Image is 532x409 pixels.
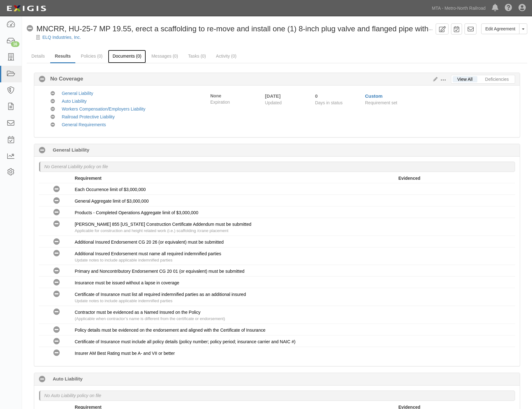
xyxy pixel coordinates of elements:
div: 16 [11,41,19,47]
a: Edit Results [431,77,438,82]
p: No Auto Liability policy on file [44,392,101,399]
a: Tasks (0) [183,50,211,62]
i: No Coverage [53,279,60,286]
i: No Coverage [51,107,55,111]
span: Update notes to include applicable indemnified parties [75,298,172,303]
i: No Coverage [51,123,55,127]
span: General Aggregate limit of $3,000,000 [75,199,149,204]
i: No Coverage [53,291,60,298]
a: Messages (0) [147,50,183,62]
img: Logo [5,3,48,14]
span: Insurance must be issued without a lapse in coverage [75,280,179,285]
i: No Coverage [53,268,60,274]
i: No Coverage [51,99,55,104]
a: Custom [365,93,383,99]
b: Auto Liability [53,375,83,382]
span: Primary and Noncontributory Endorsement CG 20 01 (or equivalent) must be submitted [75,269,245,274]
a: View All [453,76,477,82]
span: Each Occurrence limit of $3,000,000 [75,187,146,192]
a: General Liability [62,91,93,96]
a: Results [50,50,76,63]
a: Deficiencies [481,76,513,82]
span: Policy details must be evidenced on the endorsement and aligned with the Certificate of Insurance [75,328,266,333]
i: No Coverage [53,186,60,193]
i: No Coverage [53,338,60,345]
i: No Coverage [53,221,60,227]
i: No Coverage [53,309,60,315]
p: No General Liability policy on file [44,163,108,170]
span: Certificate of Insurance must include all policy details (policy number; policy period; insurance... [75,339,295,344]
span: Update notes to include applicable indemnified parties [75,258,172,262]
span: Insurer AM Best Rating must be A- and VII or better [75,351,175,356]
b: No Coverage [46,75,83,83]
a: Documents (0) [108,50,146,63]
i: No Coverage [53,198,60,204]
div: MNCRR, HU-25-7 MP 19.55, erect a scaffolding to re-move and install one (1) 8-inch plug valve and... [27,23,433,34]
i: No Coverage [53,239,60,245]
div: Since 08/14/2025 [315,93,360,99]
i: No Coverage [39,76,46,83]
span: Products - Completed Operations Aggregate limit of $3,000,000 [75,210,198,215]
a: MTA - Metro-North Railroad [429,2,489,14]
span: Days in status [315,100,343,105]
strong: Requirement [75,176,102,181]
b: General Liability [53,147,89,153]
div: [DATE] [265,93,305,99]
a: Edit Agreement [481,23,519,34]
a: Activity (0) [211,50,241,62]
i: No Coverage [53,350,60,356]
span: Additional Insured Endorsement must name all required indemnified parties [75,251,221,256]
strong: Evidenced [398,176,420,181]
span: Certificate of Insurance must list all required indemnified parties as an additional insured [75,292,246,297]
span: Updated [265,100,282,105]
i: No Coverage [51,115,55,119]
span: Expiration [210,99,260,105]
a: Auto Liability [62,99,87,104]
span: [PERSON_NAME] 855 [US_STATE] Construction Certificate Addendum must be submitted [75,222,251,227]
span: Requirement set [365,100,397,105]
a: Policies (0) [76,50,107,62]
span: Contractor must be evidenced as a Named Insured on the Policy [75,310,201,315]
i: No Coverage [27,25,33,32]
span: Applicable for construction and height related work (i.e.) scaffolding /crane placement [75,228,228,233]
a: Railroad Protective Liability [62,114,115,119]
a: General Requirements [62,122,106,127]
i: No Coverage [53,209,60,216]
i: No Coverage [51,91,55,96]
i: No Coverage 0 days (since 08/14/2025) [39,376,46,383]
span: (Applicable when contractor’s name is different from the certificate or endorsement) [75,316,225,321]
i: No Coverage 0 days (since 08/14/2025) [39,147,46,154]
a: ELQ Industries, Inc. [42,35,81,40]
a: Workers Compensation/Employers Liability [62,106,146,111]
i: Help Center - Complianz [505,4,512,12]
strong: None [210,93,221,98]
i: No Coverage [53,327,60,333]
a: Details [27,50,50,62]
i: No Coverage [53,250,60,257]
span: Additional Insured Endorsement CG 20 26 (or equivalent) must be submitted [75,240,224,245]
